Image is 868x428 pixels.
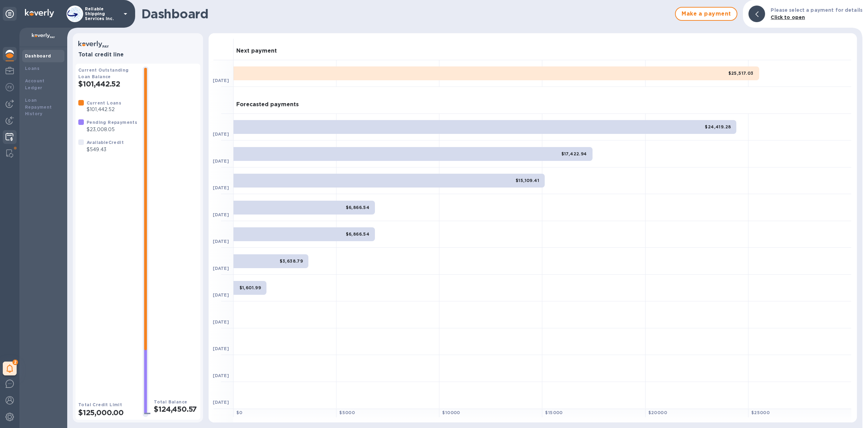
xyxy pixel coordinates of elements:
b: $6,866.54 [346,205,370,210]
b: $ 20000 [648,410,667,415]
div: Unpin categories [3,7,17,21]
b: $ 15000 [545,410,562,415]
b: Current Loans [87,100,121,106]
b: Please select a payment for details [771,7,862,13]
b: Current Outstanding Loan Balance [78,67,129,79]
b: Available Credit [87,140,124,145]
img: Credit hub [6,133,14,141]
img: Foreign exchange [6,83,14,91]
h2: $125,000.00 [78,408,137,417]
b: [DATE] [213,346,229,351]
p: Reliable Shipping Services Inc. [85,7,120,21]
b: [DATE] [213,319,229,325]
b: $25,517.03 [728,71,754,76]
b: [DATE] [213,212,229,217]
b: Click to open [771,15,805,20]
b: $24,419.28 [705,124,731,129]
h2: $101,442.52 [78,80,137,88]
b: [DATE] [213,239,229,244]
b: [DATE] [213,373,229,378]
button: Make a payment [675,7,737,21]
b: [DATE] [213,292,229,298]
b: $3,638.79 [280,258,303,264]
b: $15,109.41 [516,178,539,183]
b: Dashboard [25,53,51,58]
b: $ 5000 [339,410,355,415]
b: [DATE] [213,185,229,190]
b: Loans [25,66,40,71]
b: $ 10000 [442,410,460,415]
h3: Next payment [236,48,277,54]
b: Total Credit Limit [78,402,122,407]
img: My Profile [6,66,14,75]
b: $1,601.99 [239,285,261,290]
b: [DATE] [213,158,229,164]
b: [DATE] [213,266,229,271]
p: $549.43 [87,146,124,153]
b: Account Ledger [25,78,45,90]
b: Loan Repayment History [25,98,52,117]
h3: Total credit line [78,52,198,58]
b: $ 0 [236,410,243,415]
h3: Forecasted payments [236,101,299,108]
span: 2 [12,359,18,365]
b: [DATE] [213,400,229,405]
b: [DATE] [213,78,229,83]
p: $101,442.52 [87,106,121,113]
b: [DATE] [213,131,229,137]
span: Make a payment [681,10,731,18]
h2: $124,450.57 [154,405,198,413]
b: Total Balance [154,399,187,404]
b: $17,422.94 [561,151,587,156]
img: Logo [25,9,54,17]
b: $6,866.54 [346,231,370,237]
b: $ 25000 [751,410,770,415]
p: $23,008.05 [87,126,137,133]
h1: Dashboard [141,7,672,21]
b: Pending Repayments [87,120,137,125]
